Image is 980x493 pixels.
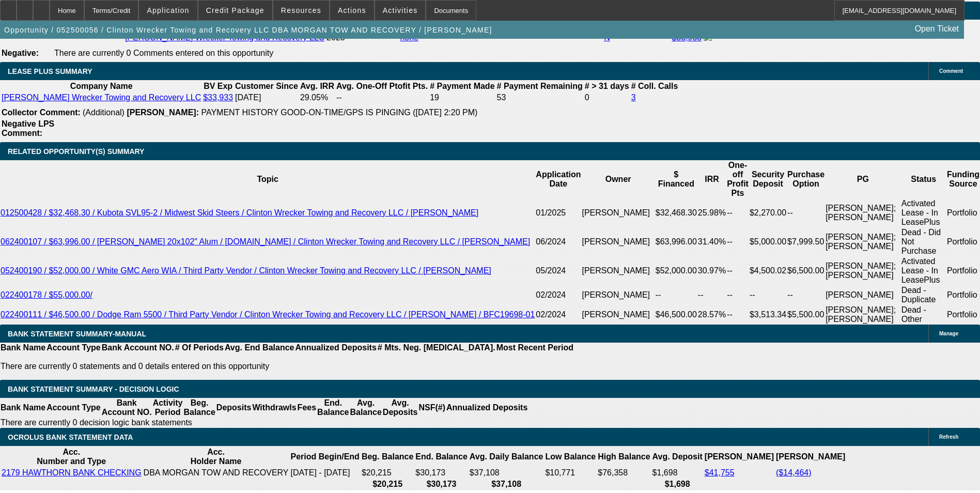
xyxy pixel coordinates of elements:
b: Customer Since [235,82,298,90]
td: $2,270.00 [749,198,787,227]
a: $41,755 [705,468,735,477]
th: IRR [697,160,726,198]
th: $1,698 [652,479,703,489]
a: 052400190 / $52,000.00 / White GMC Aero WIA / Third Party Vendor / Clinton Wrecker Towing and Rec... [1,266,491,275]
th: Status [901,160,946,198]
p: There are currently 0 statements and 0 details entered on this opportunity [1,362,573,371]
th: PG [825,160,901,198]
td: -- [726,256,749,285]
th: Acc. Number and Type [1,447,142,467]
td: $7,999.50 [787,227,825,256]
th: Avg. End Balance [224,343,295,353]
b: Company Name [70,82,133,90]
td: $6,500.00 [787,256,825,285]
th: Deposits [216,398,252,418]
b: Avg. IRR [300,82,334,90]
span: Refresh [939,434,958,440]
th: Bank Account NO. [101,398,152,418]
td: $10,771 [545,468,596,478]
td: [PERSON_NAME]; [PERSON_NAME] [825,227,901,256]
td: -- [787,285,825,305]
th: $20,215 [361,479,414,489]
td: 31.40% [697,227,726,256]
th: Annualized Deposits [294,343,377,353]
th: Acc. Holder Name [143,447,289,467]
td: $5,500.00 [787,305,825,325]
td: DBA MORGAN TOW AND RECOVERY [143,468,289,478]
td: -- [726,305,749,325]
td: $30,173 [415,468,468,478]
td: $32,468.30 [655,198,697,227]
th: End. Balance [415,447,468,467]
td: 28.57% [697,305,726,325]
th: One-off Profit Pts [726,160,749,198]
span: There are currently 0 Comments entered on this opportunity [54,49,273,57]
b: BV Exp [204,82,232,90]
th: Most Recent Period [496,343,574,353]
td: 06/2024 [535,227,581,256]
span: Resources [281,6,321,14]
th: Beg. Balance [183,398,215,418]
span: (Additional) [83,108,125,117]
th: NSF(#) [418,398,446,418]
b: Negative: [2,49,39,57]
a: 2179 HAWTHORN BANK CHECKING [2,468,142,477]
span: Credit Package [206,6,265,14]
td: Portfolio [946,256,980,285]
a: [PERSON_NAME] Wrecker Towing and Recovery LLC [2,93,201,102]
th: Activity Period [152,398,183,418]
td: 19 [429,93,495,103]
span: LEASE PLUS SUMMARY [8,67,92,75]
span: Actions [338,6,366,14]
span: Opportunity / 052500056 / Clinton Wrecker Towing and Recovery LLC DBA MORGAN TOW AND RECOVERY / [... [4,26,492,34]
a: $33,933 [203,93,233,102]
span: BANK STATEMENT SUMMARY-MANUAL [8,330,146,338]
td: $5,000.00 [749,227,787,256]
td: 53 [496,93,583,103]
td: [PERSON_NAME]; [PERSON_NAME] [825,198,901,227]
th: Withdrawls [252,398,297,418]
th: Account Type [46,398,101,418]
th: Bank Account NO. [101,343,175,353]
td: [PERSON_NAME] [581,305,655,325]
th: High Balance [597,447,650,467]
th: Avg. Deposit [652,447,703,467]
span: Bank Statement Summary - Decision Logic [8,385,179,393]
a: 062400107 / $63,996.00 / [PERSON_NAME] 20x102" Alum / [DOMAIN_NAME] / Clinton Wrecker Towing and ... [1,237,530,246]
td: Dead - Did Not Purchase [901,227,946,256]
td: 25.98% [697,198,726,227]
td: [PERSON_NAME]; [PERSON_NAME] [825,305,901,325]
span: Comment [939,68,963,74]
td: -- [336,93,428,103]
td: Portfolio [946,305,980,325]
td: $63,996.00 [655,227,697,256]
td: [PERSON_NAME] [581,227,655,256]
td: -- [749,285,787,305]
td: $46,500.00 [655,305,697,325]
b: # Payment Made [430,82,494,90]
th: [PERSON_NAME] [704,447,774,467]
td: 01/2025 [535,198,581,227]
td: $37,108 [469,468,544,478]
a: 012500428 / $32,468.30 / Kubota SVL95-2 / Midwest Skid Steers / Clinton Wrecker Towing and Recove... [1,208,478,217]
td: 30.97% [697,256,726,285]
td: Portfolio [946,285,980,305]
td: -- [787,198,825,227]
td: $3,513.34 [749,305,787,325]
td: -- [726,198,749,227]
td: 02/2024 [535,305,581,325]
button: Resources [273,1,329,20]
button: Credit Package [198,1,272,20]
td: [PERSON_NAME] [581,256,655,285]
td: 29.05% [300,93,335,103]
a: 022400111 / $46,500.00 / Dodge Ram 5500 / Third Party Vendor / Clinton Wrecker Towing and Recover... [1,310,535,319]
td: [DATE] [235,93,299,103]
td: Dead - Other [901,305,946,325]
td: -- [726,285,749,305]
td: -- [655,285,697,305]
span: RELATED OPPORTUNITY(S) SUMMARY [8,147,144,156]
b: Negative LPS Comment: [2,119,54,137]
th: Annualized Deposits [446,398,528,418]
th: Avg. Daily Balance [469,447,544,467]
td: Portfolio [946,227,980,256]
